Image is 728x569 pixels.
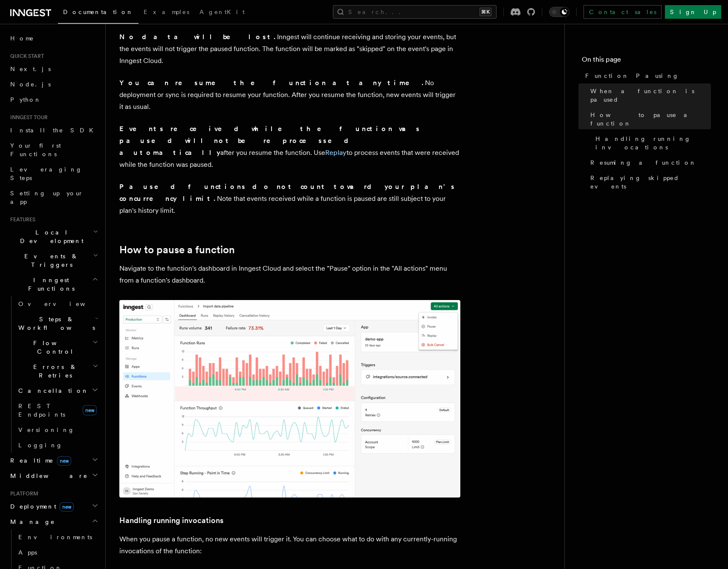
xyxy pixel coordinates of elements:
[119,183,456,203] strong: Paused functions do not count toward your plan's concurrency limit.
[18,403,65,418] span: REST Endpoints
[7,228,93,245] span: Local Development
[665,5,721,19] a: Sign Up
[7,92,100,107] a: Python
[63,9,133,15] span: Documentation
[119,244,235,256] a: How to pause a function
[7,162,100,186] a: Leveraging Steps
[58,3,139,24] a: Documentation
[119,33,277,41] strong: No data will be lost.
[119,79,425,87] strong: You can resume the function at any time.
[10,96,41,103] span: Python
[15,363,92,380] span: Errors & Retries
[7,276,92,293] span: Inngest Functions
[15,398,100,422] a: REST Endpointsnew
[7,490,38,497] span: Platform
[15,529,100,545] a: Environments
[582,54,711,68] h4: On this page
[587,155,711,170] a: Resuming a function
[15,312,100,335] button: Steps & Workflows
[7,186,100,209] a: Setting up your app
[119,263,460,286] p: Navigate to the function's dashboard in Inngest Cloud and select the "Pause" option in the "All a...
[587,170,711,194] a: Replaying skipped events
[15,296,100,312] a: Overview
[7,453,100,468] button: Realtimenew
[199,9,245,15] span: AgentKit
[7,272,100,296] button: Inngest Functions
[7,61,100,77] a: Next.js
[325,149,347,157] a: Replay
[119,515,223,526] a: Handling running invocations
[10,190,84,205] span: Setting up your app
[60,502,74,512] span: new
[194,3,250,23] a: AgentKit
[119,125,421,157] strong: Events received while the function was paused will not be reprocessed automatically
[7,499,100,514] button: Deploymentnew
[7,123,100,138] a: Install the SDK
[119,300,460,498] img: The Pause option within the "All actions" menu on a function's dashboard.
[10,142,61,157] span: Your first Functions
[15,315,95,332] span: Steps & Workflows
[83,405,97,415] span: new
[10,166,82,181] span: Leveraging Steps
[590,174,711,191] span: Replaying skipped events
[590,87,711,104] span: When a function is paused
[57,456,71,466] span: new
[587,107,711,131] a: How to pause a function
[7,114,48,121] span: Inngest tour
[584,5,662,19] a: Contact sales
[7,53,44,60] span: Quick start
[144,9,189,15] span: Examples
[18,534,92,540] span: Environments
[7,472,88,480] span: Middleware
[7,138,100,162] a: Your first Functions
[15,437,100,453] a: Logging
[18,442,63,449] span: Logging
[7,468,100,483] button: Middleware
[7,456,71,465] span: Realtime
[7,77,100,92] a: Node.js
[7,514,100,529] button: Manage
[590,158,696,167] span: Resuming a function
[7,216,35,223] span: Features
[15,383,100,398] button: Cancellation
[15,359,100,383] button: Errors & Retries
[18,549,37,556] span: Apps
[582,68,711,83] a: Function Pausing
[549,7,569,17] button: Toggle dark mode
[7,518,55,526] span: Manage
[119,77,460,113] p: No deployment or sync is required to resume your function. After you resume the function, new eve...
[10,81,51,88] span: Node.js
[595,134,711,152] span: Handling running invocations
[15,422,100,437] a: Versioning
[18,426,75,433] span: Versioning
[587,83,711,107] a: When a function is paused
[119,533,460,557] p: When you pause a function, no new events will trigger it. You can choose what to do with any curr...
[592,131,711,155] a: Handling running invocations
[119,123,460,171] p: after you resume the function. Use to process events that were received while the function was pa...
[585,71,679,80] span: Function Pausing
[18,300,106,307] span: Overview
[7,31,100,46] a: Home
[10,66,51,72] span: Next.js
[7,252,93,269] span: Events & Triggers
[7,502,74,511] span: Deployment
[7,296,100,453] div: Inngest Functions
[119,181,460,217] p: Note that events received while a function is paused are still subject to your plan's history limit.
[10,34,34,43] span: Home
[333,5,497,19] button: Search...⌘K
[15,545,100,560] a: Apps
[590,111,711,128] span: How to pause a function
[15,335,100,359] button: Flow Control
[15,339,92,356] span: Flow Control
[15,386,89,395] span: Cancellation
[10,127,98,134] span: Install the SDK
[119,31,460,67] p: Inngest will continue receiving and storing your events, but the events will not trigger the paus...
[7,249,100,272] button: Events & Triggers
[7,225,100,249] button: Local Development
[480,8,491,16] kbd: ⌘K
[139,3,194,23] a: Examples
